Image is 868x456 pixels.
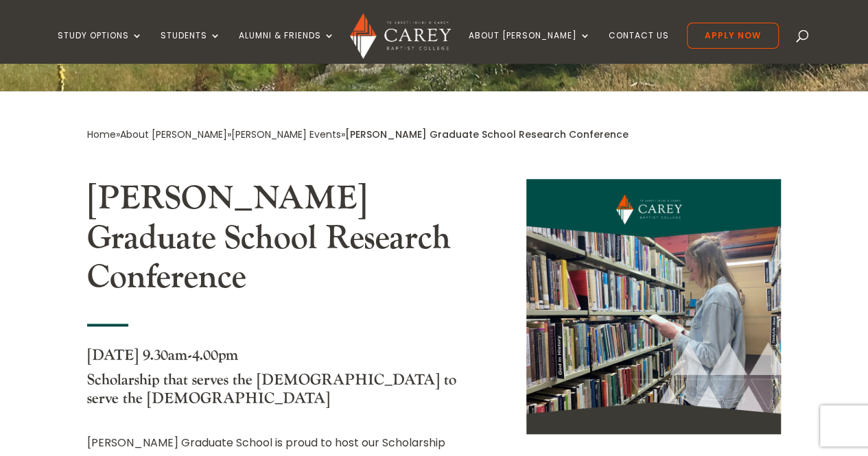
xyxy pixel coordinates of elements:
a: [PERSON_NAME] Events [231,128,341,141]
a: Students [161,31,221,63]
img: Carey Graduate School Research Conference 2024_800x800 [526,179,781,433]
h4: [DATE] 9.30am-4.00pm [87,346,489,371]
a: Home [87,128,116,141]
img: Carey Baptist College [350,13,451,59]
span: [PERSON_NAME] Graduate School Research Conference [345,128,629,141]
a: Apply Now [687,23,779,49]
a: Alumni & Friends [239,31,335,63]
a: Study Options [58,31,143,63]
a: About [PERSON_NAME] [120,128,227,141]
a: About [PERSON_NAME] [469,31,591,63]
span: » » » [87,128,629,141]
a: Contact Us [609,31,669,63]
h4: Scholarship that serves the [DEMOGRAPHIC_DATA] to serve the [DEMOGRAPHIC_DATA] [87,371,489,414]
h2: [PERSON_NAME] Graduate School Research Conference [87,179,489,304]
